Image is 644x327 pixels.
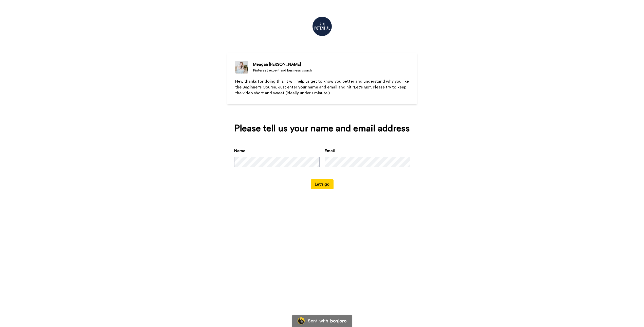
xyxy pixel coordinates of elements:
[234,123,410,134] div: Please tell us your name and email address
[253,68,312,73] div: Pinterest expert and business coach
[325,148,335,154] label: Email
[312,16,332,37] img: https://cdn.bonjoro.com/media/0f9491bf-fae8-406a-940b-a48c4ef1c981/7e4c230b-cc8c-4b07-843f-6aa4ec...
[308,319,328,323] div: Sent with
[297,317,304,324] img: Bonjoro Logo
[234,148,245,154] label: Name
[311,179,334,189] button: Let's go
[330,319,346,323] div: bonjoro
[253,61,312,67] div: Meagan [PERSON_NAME]
[235,61,248,74] img: Pinterest expert and business coach
[235,79,410,95] span: Hey, thanks for doing this. It will help us get to know you better and understand why you like th...
[292,315,352,327] a: Bonjoro LogoSent withbonjoro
